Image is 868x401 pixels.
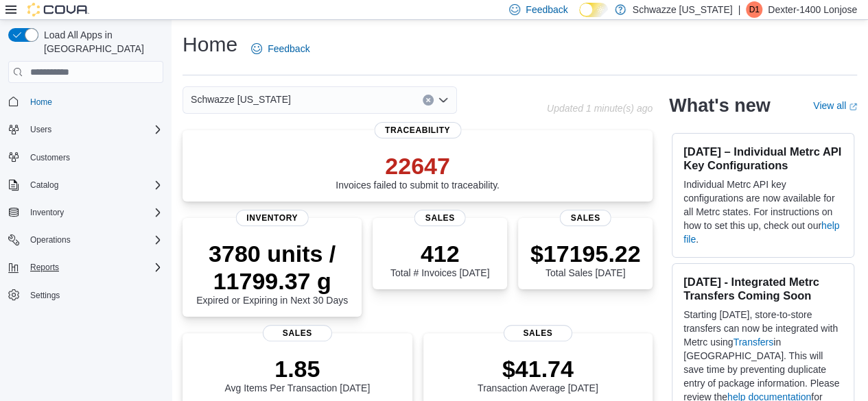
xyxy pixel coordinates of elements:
span: Catalog [30,180,58,191]
div: Total Sales [DATE] [530,240,641,278]
h3: [DATE] – Individual Metrc API Key Configurations [683,145,843,172]
img: Cova [27,3,89,16]
p: Dexter-1400 Lonjose [768,1,857,18]
button: Reports [25,259,64,276]
button: Operations [3,230,169,250]
button: Inventory [3,203,169,222]
span: Customers [30,152,70,163]
p: Individual Metrc API key configurations are now available for all Metrc states. For instructions ... [683,178,843,246]
button: Users [3,120,169,139]
div: Total # Invoices [DATE] [390,240,489,278]
p: Schwazze [US_STATE] [633,1,733,18]
h3: [DATE] - Integrated Metrc Transfers Coming Soon [683,275,843,302]
button: Settings [3,285,169,305]
span: Sales [504,325,572,341]
p: 412 [390,240,489,267]
p: 1.85 [224,355,370,382]
div: Expired or Expiring in Next 30 Days [193,240,351,306]
span: Catalog [25,177,163,193]
h2: What's new [669,95,770,117]
span: Users [30,124,51,135]
button: Catalog [3,175,169,195]
p: | [738,1,740,18]
button: Open list of options [438,95,449,106]
span: Operations [30,234,71,245]
button: Catalog [25,177,64,193]
span: Sales [414,210,466,226]
span: Settings [30,290,60,301]
button: Customers [3,147,169,167]
span: Feedback [526,3,567,16]
p: 3780 units / 11799.37 g [193,240,351,295]
div: Dexter-1400 Lonjose [746,1,762,18]
span: Load All Apps in [GEOGRAPHIC_DATA] [38,28,163,56]
span: Inventory [30,207,64,218]
a: Settings [25,287,65,304]
h1: Home [183,31,237,58]
a: Customers [25,149,75,166]
p: 22647 [336,152,500,180]
span: Sales [560,210,611,226]
button: Users [25,121,57,138]
button: Operations [25,232,76,248]
button: Home [3,91,169,111]
span: Settings [25,287,163,304]
span: Home [30,97,52,108]
button: Inventory [25,204,69,221]
span: Customers [25,149,163,166]
span: Reports [25,259,163,276]
a: Transfers [733,337,773,348]
span: D1 [749,1,759,18]
span: Operations [25,232,163,248]
input: Dark Mode [579,3,608,17]
span: Inventory [25,204,163,221]
button: Reports [3,258,169,277]
p: $17195.22 [530,240,641,267]
a: View allExternal link [813,100,857,111]
span: Schwazze [US_STATE] [191,91,291,108]
span: Users [25,121,163,138]
span: Sales [263,325,331,341]
div: Avg Items Per Transaction [DATE] [224,355,370,393]
button: Clear input [423,95,434,106]
svg: External link [849,103,857,111]
span: Reports [30,262,59,273]
span: Inventory [235,210,309,226]
a: Home [25,94,58,110]
span: Traceability [374,122,461,138]
div: Invoices failed to submit to traceability. [336,152,500,191]
span: Home [25,93,163,110]
span: Feedback [268,42,309,56]
div: Transaction Average [DATE] [478,355,598,393]
a: Feedback [246,35,315,62]
nav: Complex example [8,86,163,341]
p: $41.74 [478,355,598,382]
p: Updated 1 minute(s) ago [547,103,653,114]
